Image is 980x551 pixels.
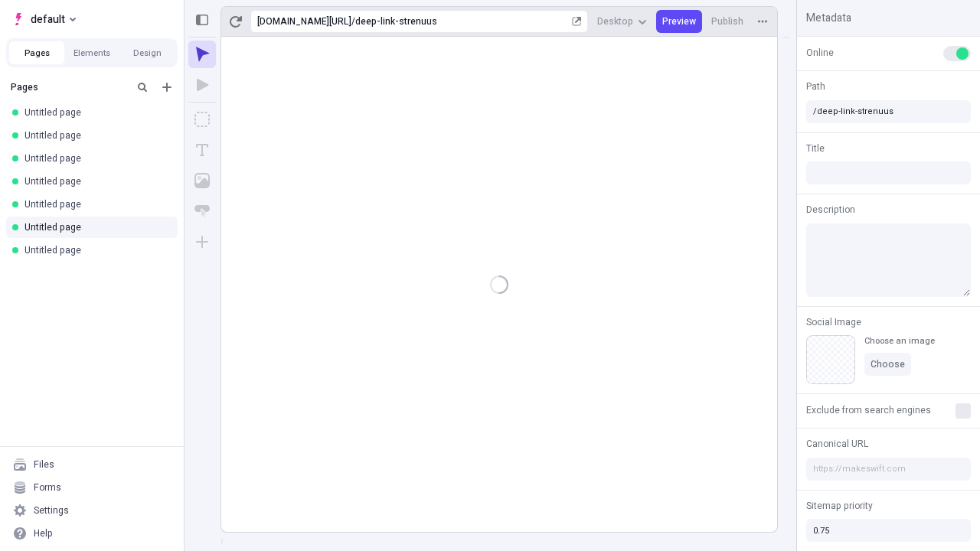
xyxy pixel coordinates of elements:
[24,198,165,210] div: Untitled page
[158,78,176,96] button: Add new
[188,167,216,194] button: Image
[34,481,61,494] div: Forms
[656,10,702,33] button: Preview
[711,15,743,28] span: Publish
[9,41,64,64] button: Pages
[806,203,855,217] span: Description
[6,8,82,31] button: Select site
[871,358,905,370] span: Choose
[806,458,971,481] input: https://makeswift.com
[188,106,216,133] button: Box
[806,403,931,417] span: Exclude from search engines
[806,315,861,329] span: Social Image
[806,142,825,155] span: Title
[188,136,216,164] button: Text
[24,106,165,119] div: Untitled page
[11,81,127,93] div: Pages
[806,499,873,513] span: Sitemap priority
[351,15,355,28] div: /
[24,221,165,233] div: Untitled page
[257,15,351,28] div: [URL][DOMAIN_NAME]
[24,175,165,187] div: Untitled page
[662,15,696,28] span: Preview
[806,46,834,60] span: Online
[64,41,119,64] button: Elements
[24,129,165,142] div: Untitled page
[591,10,653,33] button: Desktop
[705,10,750,33] button: Publish
[864,353,911,376] button: Choose
[31,10,65,28] span: default
[864,335,935,347] div: Choose an image
[34,504,69,517] div: Settings
[806,437,868,451] span: Canonical URL
[188,197,216,225] button: Button
[24,152,165,165] div: Untitled page
[355,15,569,28] div: deep-link-strenuus
[806,80,825,93] span: Path
[34,458,54,471] div: Files
[34,527,53,540] div: Help
[597,15,633,28] span: Desktop
[119,41,175,64] button: Design
[24,244,165,256] div: Untitled page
